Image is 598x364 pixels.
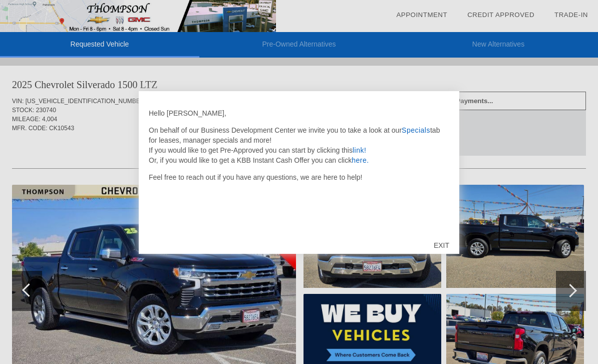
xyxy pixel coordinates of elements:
a: Credit Approved [467,11,534,19]
a: Specials [402,126,430,134]
p: Feel free to reach out if you have any questions, we are here to help! [149,172,449,182]
a: link! [353,146,366,154]
div: EXIT [424,230,459,260]
a: Appointment [396,11,447,19]
a: here. [352,156,369,164]
p: On behalf of our Business Development Center we invite you to take a look at our tab for leases, ... [149,125,449,165]
p: Hello [PERSON_NAME], [149,108,449,118]
a: Trade-In [554,11,588,19]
